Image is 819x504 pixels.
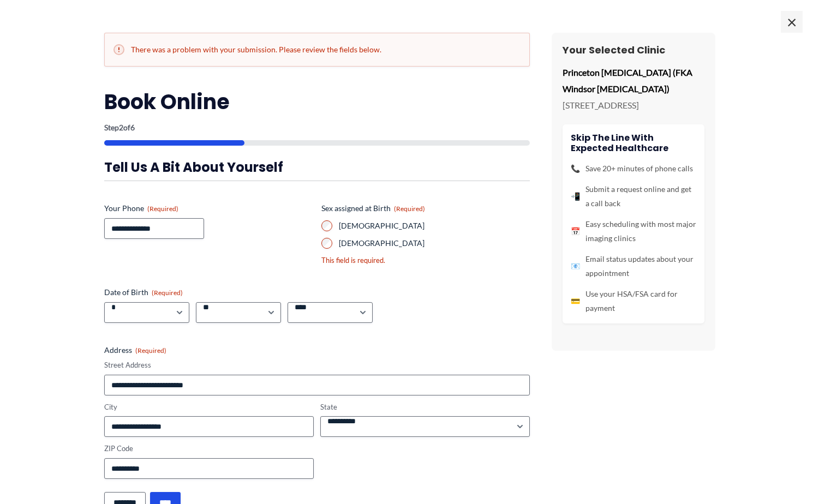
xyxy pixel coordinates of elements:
[339,220,530,231] label: [DEMOGRAPHIC_DATA]
[320,402,530,412] label: State
[571,189,580,203] span: 📲
[152,289,183,297] span: (Required)
[571,259,580,273] span: 📧
[104,402,314,412] label: City
[571,182,696,211] li: Submit a request online and get a call back
[104,287,183,298] legend: Date of Birth
[135,346,166,355] span: (Required)
[563,44,704,56] h3: Your Selected Clinic
[104,345,166,356] legend: Address
[104,88,530,115] h2: Book Online
[571,133,696,153] h4: Skip the line with Expected Healthcare
[571,161,580,176] span: 📞
[104,203,313,214] label: Your Phone
[130,123,135,132] span: 6
[571,161,696,176] li: Save 20+ minutes of phone calls
[339,238,530,249] label: [DEMOGRAPHIC_DATA]
[104,124,530,131] p: Step of
[571,252,696,280] li: Email status updates about your appointment
[119,123,123,132] span: 2
[147,205,178,213] span: (Required)
[321,203,425,214] legend: Sex assigned at Birth
[104,360,530,370] label: Street Address
[571,294,580,308] span: 💳
[113,44,521,55] h2: There was a problem with your submission. Please review the fields below.
[104,159,530,176] h3: Tell us a bit about yourself
[321,255,530,266] div: This field is required.
[563,97,704,113] p: [STREET_ADDRESS]
[781,11,803,33] span: ×
[104,443,314,454] label: ZIP Code
[571,224,580,238] span: 📅
[563,64,704,97] p: Princeton [MEDICAL_DATA] (FKA Windsor [MEDICAL_DATA])
[394,205,425,213] span: (Required)
[571,287,696,315] li: Use your HSA/FSA card for payment
[571,217,696,245] li: Easy scheduling with most major imaging clinics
